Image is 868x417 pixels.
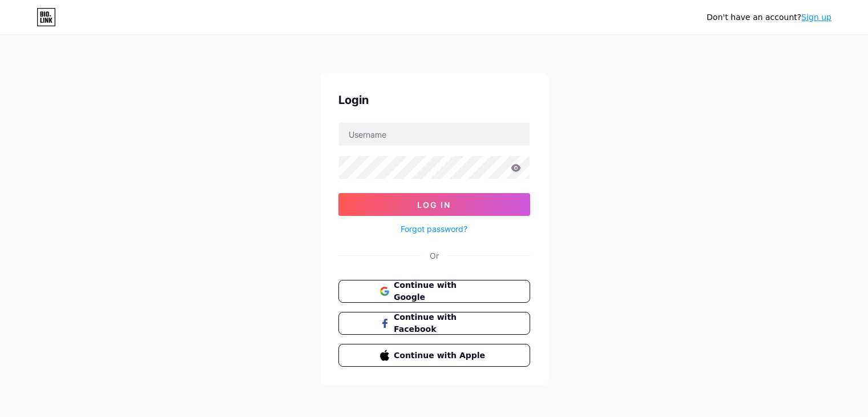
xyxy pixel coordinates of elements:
[430,250,439,262] div: Or
[394,311,488,335] span: Continue with Facebook
[394,350,488,362] span: Continue with Apple
[338,91,530,109] div: Login
[338,193,530,216] button: Log In
[801,13,831,22] a: Sign up
[706,11,831,23] div: Don't have an account?
[401,223,467,235] a: Forgot password?
[339,123,530,146] input: Username
[338,280,530,303] button: Continue with Google
[338,344,530,367] button: Continue with Apple
[417,200,451,210] span: Log In
[394,279,488,303] span: Continue with Google
[338,312,530,335] button: Continue with Facebook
